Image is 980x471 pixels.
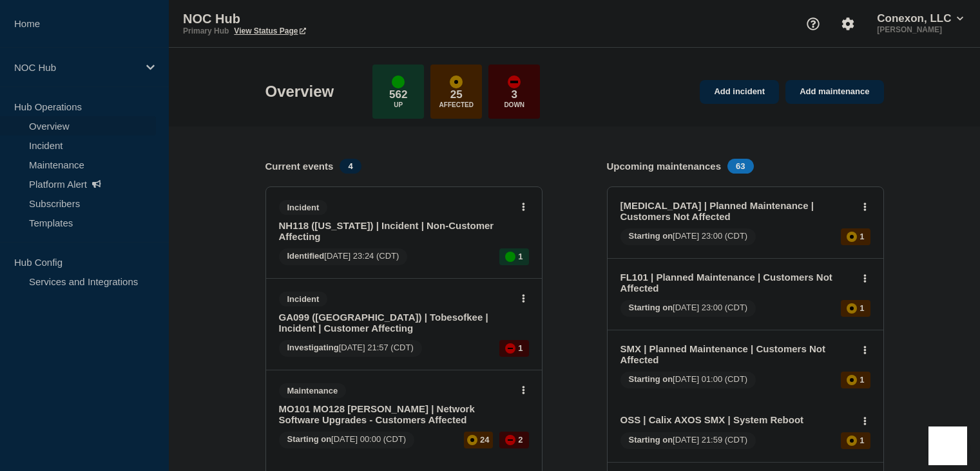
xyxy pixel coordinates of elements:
[14,62,138,73] p: NOC Hub
[340,159,361,174] span: 4
[620,200,853,222] a: [MEDICAL_DATA] | Planned Maintenance | Customers Not Affected
[847,436,857,446] div: affected
[279,340,422,357] span: [DATE] 21:57 (CDT)
[847,232,857,242] div: affected
[505,435,515,445] div: down
[629,231,673,241] span: Starting on
[287,343,339,352] span: Investigating
[279,248,408,265] span: [DATE] 23:24 (CDT)
[279,220,512,242] a: NH118 ([US_STATE]) | Incident | Non-Customer Affecting
[834,10,861,37] button: Account settings
[518,343,523,353] p: 1
[874,12,966,25] button: Conexon, LLC
[279,292,328,306] span: Incident
[629,374,673,384] span: Starting on
[620,432,756,449] span: [DATE] 21:59 (CDT)
[847,375,857,385] div: affected
[439,101,474,108] p: Affected
[450,75,463,88] div: affected
[287,434,332,444] span: Starting on
[265,161,334,172] h4: Current events
[860,303,864,313] p: 1
[505,343,515,354] div: down
[512,88,517,101] p: 3
[785,80,883,104] a: Add maintenance
[620,228,756,245] span: [DATE] 23:00 (CDT)
[860,375,864,385] p: 1
[620,343,853,365] a: SMX | Planned Maintenance | Customers Not Affected
[279,432,415,448] span: [DATE] 00:00 (CDT)
[860,436,864,445] p: 1
[287,251,325,261] span: Identified
[800,10,827,37] button: Support
[620,414,853,425] a: OSS | Calix AXOS SMX | System Reboot
[392,75,405,88] div: up
[518,252,523,261] p: 1
[629,303,673,312] span: Starting on
[874,25,966,34] p: [PERSON_NAME]
[467,435,477,445] div: affected
[504,101,524,108] p: Down
[279,383,347,398] span: Maintenance
[620,372,756,388] span: [DATE] 01:00 (CDT)
[847,303,857,314] div: affected
[394,101,403,108] p: Up
[620,300,756,317] span: [DATE] 23:00 (CDT)
[279,200,328,215] span: Incident
[518,435,523,445] p: 2
[508,75,521,88] div: down
[234,26,305,35] a: View Status Page
[480,435,489,445] p: 24
[860,232,864,241] p: 1
[629,435,673,445] span: Starting on
[265,83,334,101] h1: Overview
[620,272,853,294] a: FL101 | Planned Maintenance | Customers Not Affected
[607,161,722,172] h4: Upcoming maintenances
[183,26,229,35] p: Primary Hub
[389,88,407,101] p: 562
[450,88,463,101] p: 25
[700,80,779,104] a: Add incident
[505,252,515,262] div: up
[727,159,753,174] span: 63
[928,426,967,465] iframe: Help Scout Beacon - Open
[279,403,512,425] a: MO101 MO128 [PERSON_NAME] | Network Software Upgrades - Customers Affected
[183,12,441,26] p: NOC Hub
[279,312,512,334] a: GA099 ([GEOGRAPHIC_DATA]) | Tobesofkee | Incident | Customer Affecting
